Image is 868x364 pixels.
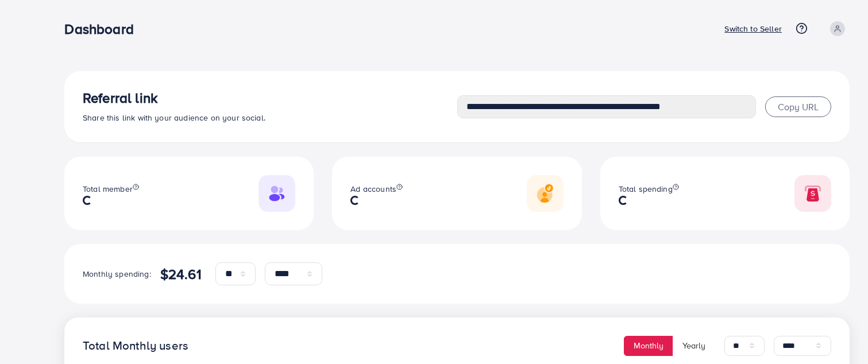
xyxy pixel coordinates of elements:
[83,267,151,281] p: Monthly spending:
[624,336,673,356] button: Monthly
[527,175,564,212] img: Responsive image
[83,90,457,106] h3: Referral link
[350,183,396,195] span: Ad accounts
[778,100,819,113] span: Copy URL
[259,175,295,212] img: Responsive image
[160,266,202,282] h4: $24.61
[83,339,188,353] h4: Total Monthly users
[673,336,715,356] button: Yearly
[83,183,133,195] span: Total member
[64,21,142,37] h3: Dashboard
[794,175,831,212] img: Responsive image
[765,96,831,117] button: Copy URL
[619,183,673,195] span: Total spending
[724,22,782,36] p: Switch to Seller
[83,112,265,123] span: Share this link with your audience on your social.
